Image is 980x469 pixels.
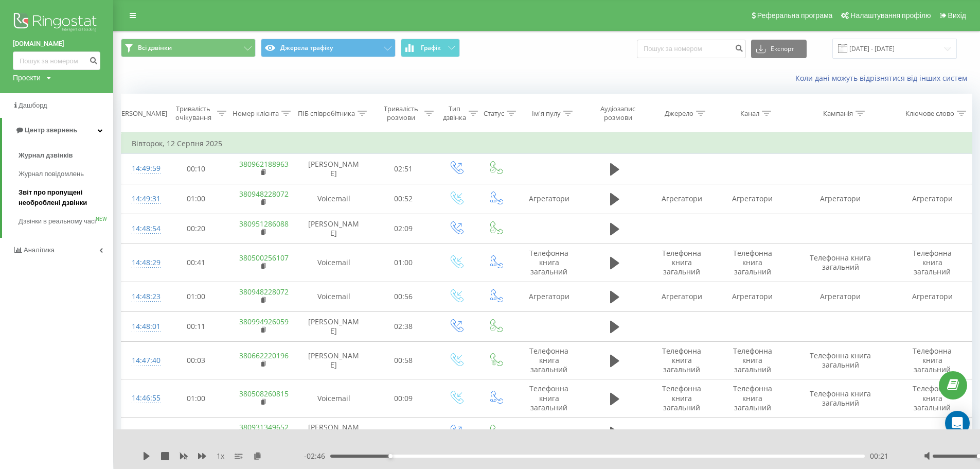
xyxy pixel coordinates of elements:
[13,39,100,49] a: [DOMAIN_NAME]
[370,154,436,184] td: 02:51
[665,109,693,118] div: Джерело
[646,379,717,418] td: Телефонна книга загальний
[646,244,717,282] td: Телефонна книга загальний
[132,189,153,209] div: 14:49:31
[163,379,229,418] td: 01:00
[297,311,370,341] td: [PERSON_NAME]
[239,389,289,398] a: 380508260815
[593,105,644,122] div: Аудіозапис розмови
[19,216,96,227] span: Дзвінки в реальному часі
[788,341,893,379] td: Телефонна книга загальний
[297,341,370,379] td: [PERSON_NAME]
[905,109,954,118] div: Ключове слово
[163,282,229,311] td: 01:00
[717,244,788,282] td: Телефонна книга загальний
[717,184,788,214] td: Агрегатори
[515,184,583,214] td: Агрегатори
[172,105,215,122] div: Тривалість очікування
[163,341,229,379] td: 00:03
[121,133,972,154] td: Вівторок, 12 Серпня 2025
[163,244,229,282] td: 00:41
[132,287,153,307] div: 14:48:23
[132,351,153,371] div: 14:47:40
[515,379,583,418] td: Телефонна книга загальний
[132,219,153,239] div: 14:48:54
[297,418,370,447] td: [PERSON_NAME]
[13,51,100,70] input: Пошук за номером
[239,159,289,169] a: 380962188963
[239,189,289,199] a: 380948228072
[19,212,113,231] a: Дзвінки в реальному часіNEW
[24,246,55,254] span: Аналiтика
[850,11,931,20] span: Налаштування профілю
[239,253,289,263] a: 380500256107
[717,282,788,311] td: Агрегатори
[370,341,436,379] td: 00:58
[239,317,289,326] a: 380994926059
[13,73,41,83] div: Проекти
[163,154,229,184] td: 00:10
[532,109,561,118] div: Ім'я пулу
[298,109,355,118] div: ПІБ співробітника
[788,379,893,418] td: Телефонна книга загальний
[401,39,460,57] button: Графік
[163,311,229,341] td: 00:11
[717,341,788,379] td: Телефонна книга загальний
[757,11,833,20] span: Реферальна програма
[19,169,84,179] span: Журнал повідомлень
[788,184,893,214] td: Агрегатори
[893,379,972,418] td: Телефонна книга загальний
[132,253,153,273] div: 14:48:29
[515,282,583,311] td: Агрегатори
[788,282,893,311] td: Агрегатори
[163,418,229,447] td: 00:18
[370,282,436,311] td: 00:56
[443,105,466,122] div: Тип дзвінка
[370,418,436,447] td: 01:20
[870,451,888,461] span: 00:21
[421,44,441,51] span: Графік
[261,39,396,57] button: Джерела трафіку
[239,422,289,432] a: 380931349652
[646,341,717,379] td: Телефонна книга загальний
[297,244,370,282] td: Voicemail
[25,126,77,134] span: Центр звернень
[948,11,966,20] span: Вихід
[2,118,113,143] a: Центр звернень
[163,184,229,214] td: 01:00
[239,287,289,297] a: 380948228072
[297,214,370,244] td: [PERSON_NAME]
[795,73,972,83] a: Коли дані можуть відрізнятися вiд інших систем
[893,341,972,379] td: Телефонна книга загальний
[217,451,224,461] span: 1 x
[19,165,113,183] a: Журнал повідомлень
[132,422,153,442] div: 14:46:40
[515,341,583,379] td: Телефонна книга загальний
[163,214,229,244] td: 00:20
[717,379,788,418] td: Телефонна книга загальний
[239,351,289,360] a: 380662220196
[893,244,972,282] td: Телефонна книга загальний
[121,39,256,57] button: Всі дзвінки
[297,379,370,418] td: Voicemail
[132,317,153,337] div: 14:48:01
[893,184,972,214] td: Агрегатори
[19,187,108,208] span: Звіт про пропущені необроблені дзвінки
[515,244,583,282] td: Телефонна книга загальний
[370,244,436,282] td: 01:00
[13,10,100,36] img: Ringostat logo
[370,214,436,244] td: 02:09
[823,109,853,118] div: Кампанія
[740,109,759,118] div: Канал
[233,109,279,118] div: Номер клієнта
[637,40,746,58] input: Пошук за номером
[304,451,330,461] span: - 02:46
[788,244,893,282] td: Телефонна книга загальний
[132,388,153,408] div: 14:46:55
[297,282,370,311] td: Voicemail
[370,311,436,341] td: 02:38
[19,183,113,212] a: Звіт про пропущені необроблені дзвінки
[388,454,393,458] div: Accessibility label
[132,159,153,179] div: 14:49:59
[370,379,436,418] td: 00:09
